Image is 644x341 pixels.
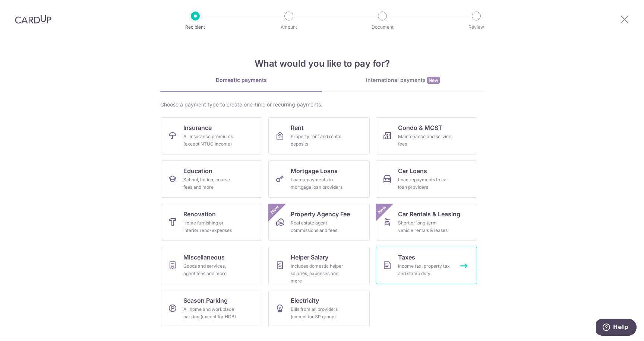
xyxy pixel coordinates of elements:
[15,15,51,24] img: CardUp
[161,204,262,241] a: RenovationHome furnishing or interior reno-expenses
[269,204,281,216] span: New
[291,210,350,219] span: Property Agency Fee
[398,262,452,277] div: Income tax, property tax and stamp duty
[355,23,410,31] p: Document
[261,23,316,31] p: Amount
[183,219,237,234] div: Home furnishing or interior reno-expenses
[268,117,370,154] a: RentProperty rent and rental deposits
[291,133,344,148] div: Property rent and rental deposits
[291,296,319,305] span: Electricity
[398,166,427,175] span: Car Loans
[376,204,477,241] a: Car Rentals & LeasingShort or long‑term vehicle rentals & leasesNew
[161,160,262,198] a: EducationSchool, tuition, course fees and more
[183,296,228,305] span: Season Parking
[268,247,370,284] a: Helper SalaryIncludes domestic helper salaries, expenses and more
[322,76,484,84] div: International payments
[183,210,216,219] span: Renovation
[596,319,637,337] iframe: Opens a widget where you can find more information
[160,101,484,108] div: Choose a payment type to create one-time or recurring payments.
[427,77,440,84] span: New
[183,123,212,132] span: Insurance
[291,123,304,132] span: Rent
[161,290,262,327] a: Season ParkingAll home and workplace parking (except for HDB)
[291,253,328,262] span: Helper Salary
[376,160,477,198] a: Car LoansLoan repayments to car loan providers
[376,117,477,154] a: Condo & MCSTMaintenance and service fees
[161,117,262,154] a: InsuranceAll insurance premiums (except NTUC Income)
[268,290,370,327] a: ElectricityBills from all providers (except for SP group)
[291,306,344,321] div: Bills from all providers (except for SP group)
[291,176,344,191] div: Loan repayments to mortgage loan providers
[291,166,338,175] span: Mortgage Loans
[291,219,344,234] div: Real estate agent commissions and fees
[183,262,237,277] div: Goods and services, agent fees and more
[183,166,212,175] span: Education
[376,247,477,284] a: TaxesIncome tax, property tax and stamp duty
[398,210,460,219] span: Car Rentals & Leasing
[268,204,370,241] a: Property Agency FeeReal estate agent commissions and feesNew
[398,133,452,148] div: Maintenance and service fees
[183,253,225,262] span: Miscellaneous
[398,123,442,132] span: Condo & MCST
[161,247,262,284] a: MiscellaneousGoods and services, agent fees and more
[17,5,32,12] span: Help
[160,76,322,84] div: Domestic payments
[268,160,370,198] a: Mortgage LoansLoan repayments to mortgage loan providers
[183,306,237,321] div: All home and workplace parking (except for HDB)
[160,57,484,70] h4: What would you like to pay for?
[183,176,237,191] div: School, tuition, course fees and more
[376,204,388,216] span: New
[398,219,452,234] div: Short or long‑term vehicle rentals & leases
[168,23,223,31] p: Recipient
[398,176,452,191] div: Loan repayments to car loan providers
[449,23,504,31] p: Review
[398,253,415,262] span: Taxes
[291,262,344,285] div: Includes domestic helper salaries, expenses and more
[183,133,237,148] div: All insurance premiums (except NTUC Income)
